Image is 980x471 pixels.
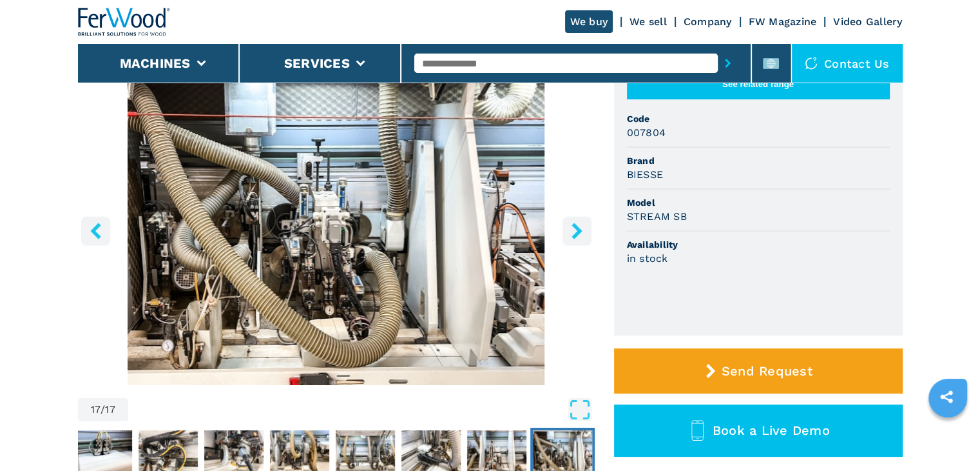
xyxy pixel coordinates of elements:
h3: STREAM SB [627,209,687,224]
img: Contact us [805,57,818,70]
span: 17 [105,405,115,415]
span: Code [627,112,890,125]
a: sharethis [930,381,963,413]
img: Double Sided Squaring/Edgebanding Machines BIESSE STREAM SB [78,72,595,385]
span: Availability [627,238,890,251]
h3: BIESSE [627,167,664,182]
a: Video Gallery [833,15,902,28]
button: See related range [627,69,890,99]
a: FW Magazine [749,15,817,28]
span: 17 [91,405,101,415]
span: / [101,405,105,415]
button: Book a Live Demo [614,405,903,457]
button: Services [284,55,350,71]
span: Book a Live Demo [713,423,830,438]
button: left-button [81,216,110,245]
img: Ferwood [78,8,171,36]
h3: in stock [627,251,668,266]
button: Open Fullscreen [131,398,591,421]
iframe: Chat [925,413,970,461]
h3: 007804 [627,125,666,140]
span: Brand [627,154,890,167]
button: submit-button [718,48,738,78]
a: We buy [565,10,613,33]
div: Contact us [792,44,903,83]
button: Machines [120,55,191,71]
span: Model [627,196,890,209]
button: Send Request [614,348,903,394]
a: Company [684,15,732,28]
a: We sell [629,15,667,28]
button: right-button [562,216,591,245]
div: Go to Slide 17 [78,72,595,385]
span: Send Request [722,363,812,379]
